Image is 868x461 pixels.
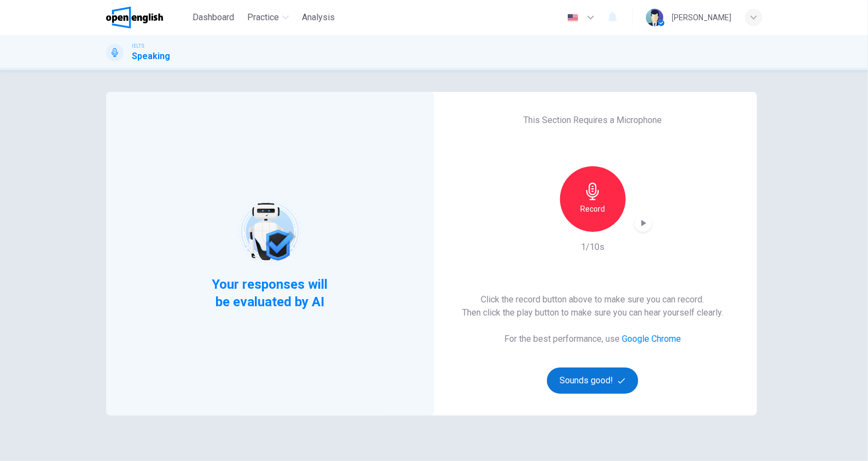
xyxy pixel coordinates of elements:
a: Google Chrome [622,334,681,344]
button: Practice [243,8,293,27]
h6: For the best performance, use [504,332,681,346]
img: en [566,14,580,22]
button: Dashboard [188,8,238,27]
button: Sounds good! [547,367,639,394]
img: OpenEnglish logo [106,7,164,28]
span: Practice [247,11,279,24]
img: robot icon [235,197,305,266]
span: IELTS [132,42,145,50]
h1: Speaking [132,50,171,63]
img: Profile picture [646,9,663,26]
div: [PERSON_NAME] [672,11,732,24]
h6: This Section Requires a Microphone [523,114,662,127]
span: Dashboard [193,11,234,24]
h6: Click the record button above to make sure you can record. Then click the play button to make sur... [462,293,723,319]
span: Your responses will be evaluated by AI [203,276,336,311]
span: Analysis [302,11,335,24]
button: Analysis [298,8,339,27]
button: Record [560,166,626,232]
a: OpenEnglish logo [106,7,189,28]
h6: 1/10s [581,241,604,254]
h6: Record [580,202,605,215]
